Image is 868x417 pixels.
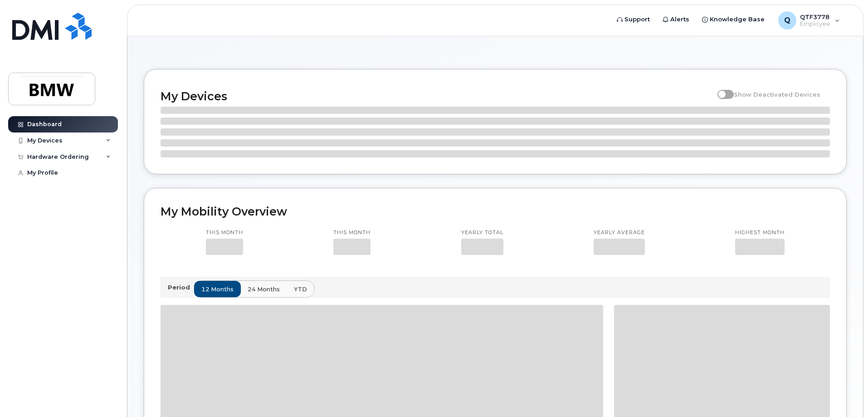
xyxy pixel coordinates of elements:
p: Yearly total [461,229,503,236]
input: Show Deactivated Devices [717,86,725,93]
span: Show Deactivated Devices [734,91,820,98]
p: Highest month [735,229,785,236]
span: YTD [294,285,307,294]
h2: My Devices [161,89,713,103]
p: Period [168,283,194,292]
h2: My Mobility Overview [161,205,830,218]
p: This month [206,229,243,236]
p: This month [333,229,371,236]
span: 24 months [248,285,280,294]
p: Yearly average [594,229,645,236]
